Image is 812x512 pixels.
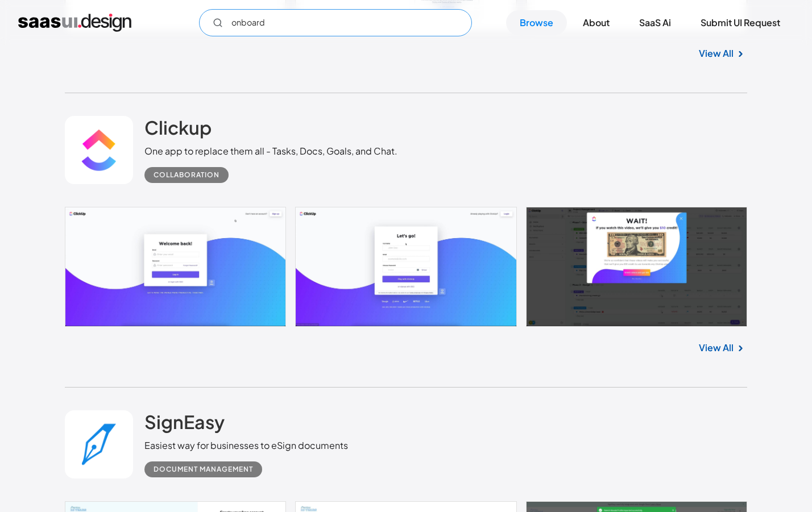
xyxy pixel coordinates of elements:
a: home [18,14,131,32]
div: One app to replace them all - Tasks, Docs, Goals, and Chat. [144,144,397,158]
div: Document Management [154,463,253,476]
a: Submit UI Request [687,10,794,35]
form: Email Form [199,9,472,36]
a: View All [699,47,734,60]
input: Search UI designs you're looking for... [199,9,472,36]
h2: SignEasy [144,410,225,433]
a: About [569,10,623,35]
a: View All [699,341,734,355]
a: Browse [506,10,567,35]
h2: Clickup [144,116,212,139]
a: SaaS Ai [625,10,685,35]
div: Easiest way for businesses to eSign documents [144,439,348,452]
div: Collaboration [154,168,219,182]
a: Clickup [144,116,212,144]
a: SignEasy [144,410,225,439]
